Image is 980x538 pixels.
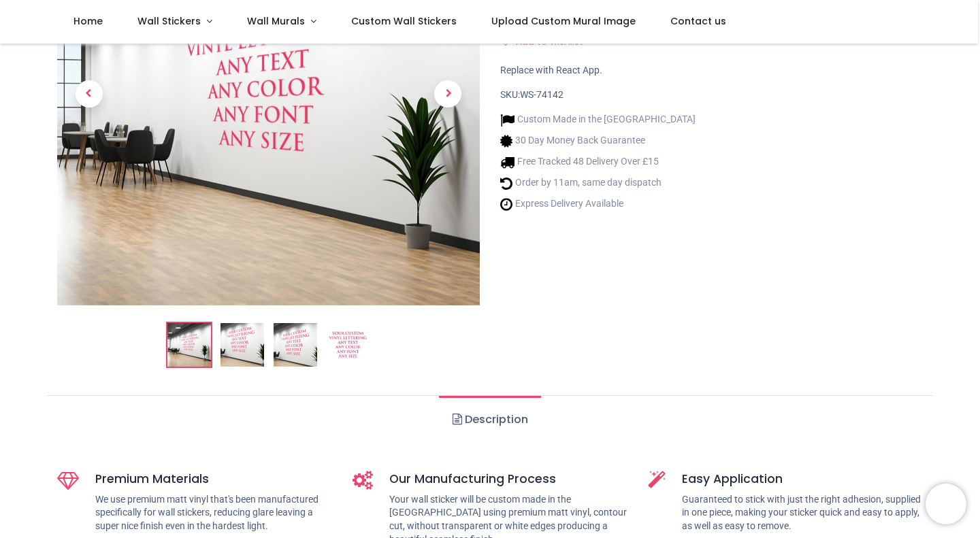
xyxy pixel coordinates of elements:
h5: Easy Application [682,471,923,488]
li: Free Tracked 48 Delivery Over £15 [500,155,696,169]
img: WS-74142-03 [274,323,317,367]
li: Custom Made in the [GEOGRAPHIC_DATA] [500,113,696,127]
img: Custom Wall Sticker Quote Any Text & Colour - Vinyl Lettering [167,323,211,367]
li: Order by 11am, same day dispatch [500,176,696,190]
span: Next [434,80,461,107]
div: SKU: [500,88,923,102]
img: WS-74142-02 [220,323,264,367]
span: Custom Wall Stickers [351,14,457,28]
div: Replace with React App. [500,64,923,78]
span: Wall Murals [247,14,305,28]
span: WS-74142 [520,89,563,100]
h5: Our Manufacturing Process [389,471,627,488]
li: 30 Day Money Back Guarantee [500,134,696,148]
span: Previous [76,80,103,107]
h5: Premium Materials [95,471,332,488]
p: Guaranteed to stick with just the right adhesion, supplied in one piece, making your sticker quic... [682,493,923,533]
img: WS-74142-04 [327,323,370,367]
span: Wall Stickers [137,14,201,28]
span: Contact us [670,14,726,28]
span: Home [73,14,103,28]
span: Upload Custom Mural Image [491,14,636,28]
iframe: Brevo live chat [926,484,966,524]
li: Express Delivery Available [500,197,696,212]
p: We use premium matt vinyl that's been manufactured specifically for wall stickers, reducing glare... [95,493,332,533]
a: Description [439,396,540,443]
